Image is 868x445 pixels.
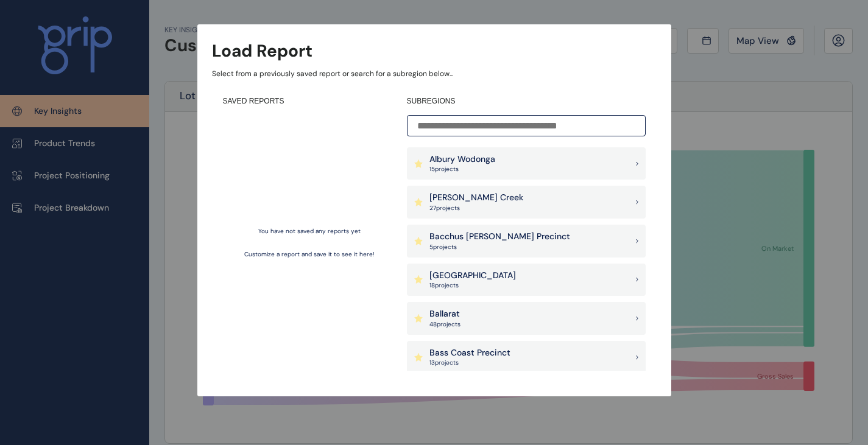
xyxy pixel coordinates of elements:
[429,308,460,320] p: Ballarat
[429,359,510,367] p: 13 project s
[429,192,523,204] p: [PERSON_NAME] Creek
[429,243,570,251] p: 5 project s
[407,96,646,107] h4: SUBREGIONS
[429,320,460,329] p: 48 project s
[429,165,495,173] p: 15 project s
[212,39,312,63] h3: Load Report
[244,250,375,259] p: Customize a report and save it to see it here!
[429,281,516,290] p: 18 project s
[258,227,361,236] p: You have not saved any reports yet
[429,204,523,212] p: 27 project s
[429,153,495,166] p: Albury Wodonga
[223,96,396,107] h4: SAVED REPORTS
[212,69,657,79] p: Select from a previously saved report or search for a subregion below...
[429,347,510,359] p: Bass Coast Precinct
[429,270,516,282] p: [GEOGRAPHIC_DATA]
[429,231,570,243] p: Bacchus [PERSON_NAME] Precinct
